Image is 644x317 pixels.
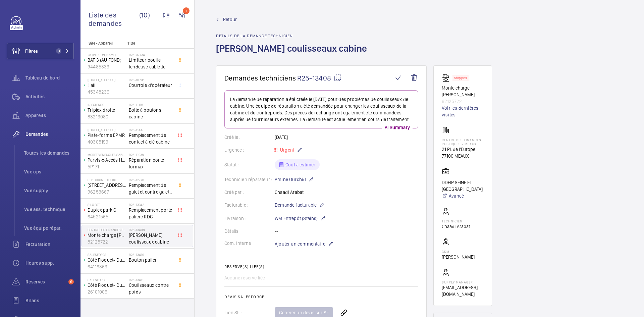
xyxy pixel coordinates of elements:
p: Site - Appareil [80,41,125,46]
span: Urgent [279,147,294,153]
p: BAT 3 (AU FOND) [88,57,126,63]
p: Côté Floquet- Duplex Gauche [88,257,126,263]
p: CSM [442,250,475,254]
p: Centre des finances publiques - Meaux [442,138,484,146]
span: Activités [25,93,74,100]
span: Bouton palier [129,257,173,263]
span: Vue équipe répar. [24,225,74,231]
span: Réparation porte tormax [129,157,173,170]
h2: R25-10796 [129,78,173,82]
p: 26101006 [88,288,126,295]
span: Coulisseaux contre poids [129,282,173,295]
p: Côté Floquet- Duplex droite [88,282,126,288]
h2: R25-11938 [129,153,173,157]
p: Septodont DIDEROT [88,178,126,182]
p: Centre des finances publiques - Meaux [88,228,126,232]
p: WM Entrepôt (Stains) [275,214,326,222]
button: Filtres3 [7,43,74,59]
span: Vue ops [24,168,74,175]
p: Titre [127,41,172,46]
p: Technicien [442,219,470,223]
span: Remplacement de galet et contre galet porte palière. [129,182,173,195]
p: [PERSON_NAME] [442,254,475,260]
span: Boîte à boutons cabine [129,107,173,120]
p: [STREET_ADDRESS] [88,128,126,132]
span: Filtres [25,48,38,54]
span: Remplacement porte palière RDC [129,207,173,220]
p: SALESFORCE [88,278,126,282]
p: [EMAIL_ADDRESS][DOMAIN_NAME] [442,284,484,298]
p: Parvis<>Accès Hall BV [88,157,126,163]
h2: R25-13411 [129,278,173,282]
h2: R25-11116 [129,103,173,107]
span: Tableau de bord [25,74,74,81]
h2: R25-11448 [129,128,173,132]
h2: Réserve(s) liée(s) [224,264,418,269]
span: Limiteur poulie tendeuse cablette [129,57,173,70]
p: MORET VENEUX LES SABLONS [88,153,126,157]
p: IN EXTENSO [88,103,126,107]
h2: Devis Salesforce [224,295,418,299]
span: Retour [223,16,237,23]
p: 82125722 [442,98,484,105]
span: Heures supp. [25,260,74,266]
span: Demandes [25,131,74,138]
p: 82125722 [88,239,126,245]
span: Vue supply [24,187,74,194]
span: Facturation [25,241,74,248]
span: Vue ass. technique [24,206,74,213]
span: Appareils [25,112,74,119]
p: 96253667 [88,189,126,195]
a: Voir les dernières visites [442,105,484,118]
p: DDFIP SEINE ET [GEOGRAPHIC_DATA] [442,179,484,193]
p: Chaadi Arabat [442,223,470,230]
h2: R25-13410 [129,253,173,257]
p: Plate-forme EPMR [88,132,126,139]
p: 83213080 [88,113,126,120]
p: Monte charge [PERSON_NAME] [88,232,126,239]
p: 28 [PERSON_NAME] [88,53,126,57]
p: 21 Pl. de l'Europe [442,146,484,153]
p: 77100 MEAUX [442,153,484,159]
span: Demandes techniciens [224,74,296,82]
p: 64521565 [88,213,126,220]
img: freight_elevator.svg [442,74,452,82]
span: Demande facturable [275,202,317,208]
p: Amine Ourchid [275,175,314,183]
p: Duplex park G [88,207,126,213]
h1: [PERSON_NAME] coulisseaux cabine [216,42,371,65]
p: Supply manager [442,280,484,284]
p: SALESFORCE [88,253,126,257]
span: 3 [56,48,61,54]
span: Remplacement de contact à clé cabine [129,132,173,145]
p: 64116363 [88,263,126,270]
span: R25-13408 [297,74,342,82]
span: Liste des demandes [89,11,139,28]
p: Hall [88,82,126,89]
h2: R25-13408 [129,228,173,232]
span: Bilans [25,297,74,304]
p: 45348236 [88,89,126,95]
span: 9 [68,279,74,284]
p: Triplex droite [88,107,126,113]
h2: R25-07734 [129,53,173,57]
p: Stopped [454,77,467,79]
span: Toutes les demandes [24,150,74,156]
span: Courroie d'opérateur [129,82,173,89]
h2: R25-12776 [129,178,173,182]
span: Ajouter un commentaire [275,241,325,247]
p: 94485333 [88,63,126,70]
span: Réserves [25,278,66,285]
p: [STREET_ADDRESS] [88,182,126,189]
p: Monte charge [PERSON_NAME] [442,85,484,98]
p: [STREET_ADDRESS] [88,78,126,82]
h2: R25-13348 [129,203,173,207]
p: SILO EST [88,203,126,207]
p: 5P171 [88,163,126,170]
span: [PERSON_NAME] coulisseaux cabine [129,232,173,245]
a: Avancé [442,193,484,199]
h2: Détails de la demande technicien [216,34,371,38]
p: 40305199 [88,139,126,145]
p: AI Summary [382,124,413,131]
p: La demande de réparation a été créée le [DATE] pour des problèmes de coulisseaux de cabine. Une é... [230,96,413,123]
